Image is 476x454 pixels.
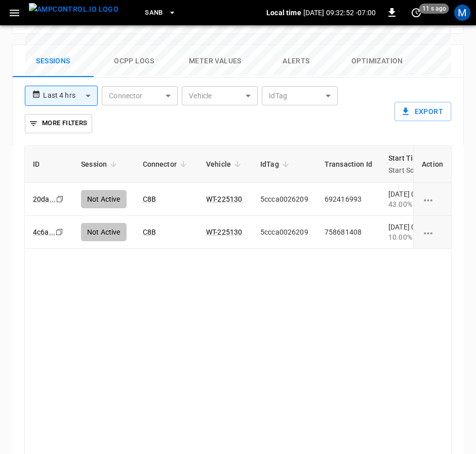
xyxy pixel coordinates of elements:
[303,8,376,18] p: [DATE] 09:32:52 -07:00
[256,45,337,78] button: Alerts
[408,5,424,21] button: set refresh interval
[175,45,256,78] button: Meter Values
[145,7,163,19] span: SanB
[394,102,451,121] button: Export
[94,45,175,78] button: Ocpp logs
[388,164,423,176] p: Start SoC
[25,146,73,183] th: ID
[316,146,380,183] th: Transaction Id
[266,8,301,18] p: Local time
[141,3,180,23] button: SanB
[413,146,451,183] th: Action
[422,194,443,204] div: charging session options
[25,114,92,133] button: More Filters
[43,86,98,105] div: Last 4 hrs
[29,3,118,16] img: ampcontrol.io logo
[337,45,418,78] button: Optimization
[388,152,423,176] div: Start Time
[419,4,449,14] span: 11 s ago
[422,227,443,237] div: charging session options
[13,45,94,78] button: Sessions
[81,158,120,170] span: Session
[260,158,292,170] span: IdTag
[454,5,470,21] div: profile-icon
[143,158,190,170] span: Connector
[388,152,437,176] span: Start TimeStart SoC
[206,158,244,170] span: Vehicle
